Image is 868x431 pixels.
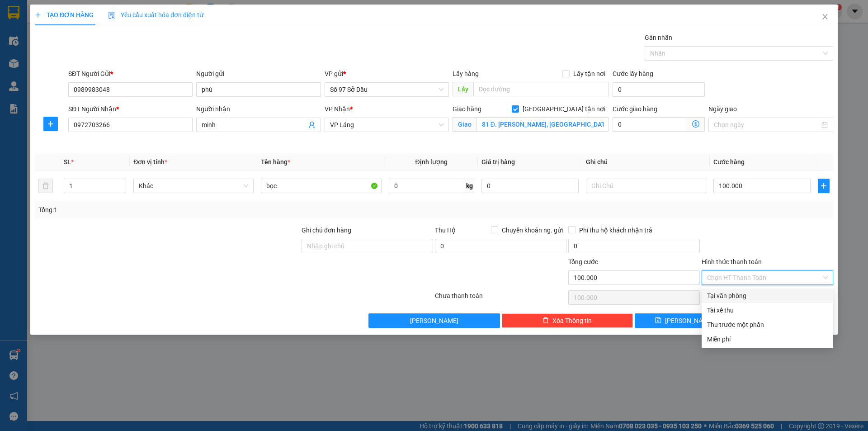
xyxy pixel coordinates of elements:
span: VP Nhận [325,105,350,113]
input: Ghi chú đơn hàng [302,239,433,253]
button: Close [812,5,838,30]
span: Cước hàng [713,158,745,166]
img: logo [4,36,50,82]
span: Đơn vị tính [133,158,167,166]
span: Khác [139,179,248,193]
span: user-add [308,121,316,128]
label: Gán nhãn [645,34,672,41]
input: VD: Bàn, Ghế [261,179,381,193]
span: Số 97 Sở Dầu [330,83,443,96]
div: VP gửi [325,69,449,79]
span: TẠO ĐƠN HÀNG [35,11,94,19]
button: plus [43,117,58,131]
span: Định lượng [415,158,448,166]
label: Ghi chú đơn hàng [302,227,351,234]
span: SL [64,158,71,166]
input: Cước lấy hàng [613,82,705,97]
div: Tổng: 1 [38,205,335,215]
span: Chuyển khoản ng. gửi [498,225,566,235]
div: Miễn phí [707,334,828,344]
span: plus [35,12,41,18]
th: Ghi chú [582,153,710,171]
img: icon [108,12,115,19]
span: [PERSON_NAME] [410,316,458,326]
button: save[PERSON_NAME] [635,313,733,328]
span: save [655,317,661,324]
button: deleteXóa Thông tin [502,313,633,328]
label: Hình thức thanh toán [702,258,762,265]
span: Phí thu hộ khách nhận trả [576,225,656,235]
div: Người gửi [196,69,321,79]
input: Cước giao hàng [613,117,687,132]
span: close [821,13,829,20]
label: Cước lấy hàng [613,70,653,77]
span: Giá trị hàng [481,158,515,166]
button: plus [818,179,830,193]
input: 0 [481,179,579,193]
span: Chuyển phát nhanh: [GEOGRAPHIC_DATA] - [GEOGRAPHIC_DATA] [51,39,129,71]
span: plus [44,120,57,128]
input: Giao tận nơi [476,117,609,132]
input: Dọc đường [473,82,609,96]
span: [GEOGRAPHIC_DATA] tận nơi [519,104,609,114]
div: Tài xế thu [707,305,828,315]
span: Giao [453,117,476,132]
span: kg [465,179,474,193]
span: Lấy tận nơi [570,69,609,79]
span: dollar-circle [692,120,699,128]
span: Yêu cầu xuất hóa đơn điện tử [108,11,203,19]
strong: CHUYỂN PHÁT NHANH VIP ANH HUY [56,7,124,37]
label: Cước giao hàng [613,105,657,113]
div: Tại văn phòng [707,291,828,301]
span: Giao hàng [453,105,481,113]
span: [PERSON_NAME] [665,316,713,326]
div: Thu trước một phần [707,320,828,330]
button: delete [38,179,53,193]
label: Ngày giao [708,105,737,113]
input: Ngày giao [714,120,819,130]
input: Ghi Chú [586,179,706,193]
span: Lấy hàng [453,70,479,77]
div: Người nhận [196,104,321,114]
div: SĐT Người Nhận [68,104,193,114]
span: VP Láng [330,118,443,132]
span: Xóa Thông tin [552,316,592,326]
button: [PERSON_NAME] [368,313,500,328]
span: Thu Hộ [435,227,456,234]
span: plus [818,182,829,189]
div: Chưa thanh toán [434,291,567,307]
span: delete [542,317,549,324]
div: SĐT Người Gửi [68,69,193,79]
span: Lấy [453,82,473,96]
span: Tổng cước [568,258,598,265]
span: Tên hàng [261,158,290,166]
